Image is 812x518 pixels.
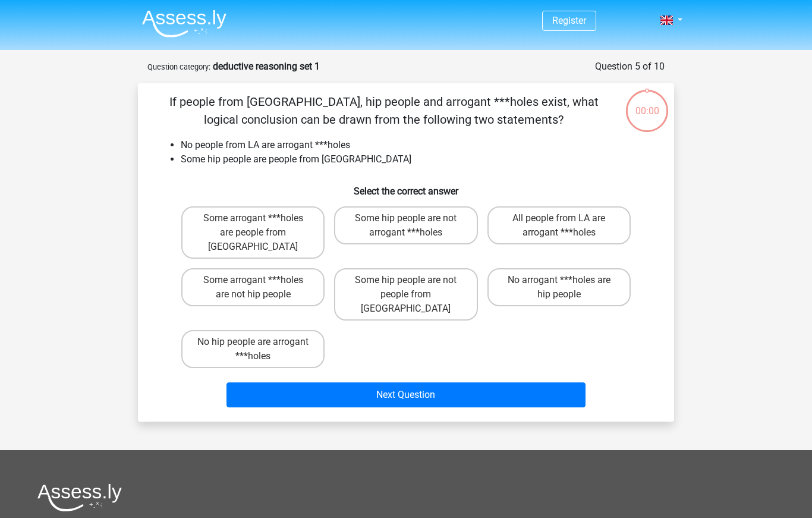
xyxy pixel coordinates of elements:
[334,268,477,321] label: Some hip people are not people from [GEOGRAPHIC_DATA]
[157,93,610,128] p: If people from [GEOGRAPHIC_DATA], hip people and arrogant ***holes exist, what logical conclusion...
[157,176,655,197] h6: Select the correct answer
[625,89,669,118] div: 00:00
[552,15,586,26] a: Register
[147,62,210,71] small: Question category:
[181,330,325,368] label: No hip people are arrogant ***holes
[487,206,631,244] label: All people from LA are arrogant ***holes
[181,206,325,259] label: Some arrogant ***holes are people from [GEOGRAPHIC_DATA]
[595,59,665,74] div: Question 5 of 10
[181,138,655,152] li: No people from LA are arrogant ***holes
[181,152,655,167] li: Some hip people are people from [GEOGRAPHIC_DATA]
[181,268,325,306] label: Some arrogant ***holes are not hip people
[334,206,477,244] label: Some hip people are not arrogant ***holes
[213,61,320,72] strong: deductive reasoning set 1
[37,484,122,511] img: Assessly logo
[142,10,226,37] img: Assessly
[487,268,631,306] label: No arrogant ***holes are hip people
[226,382,586,407] button: Next Question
